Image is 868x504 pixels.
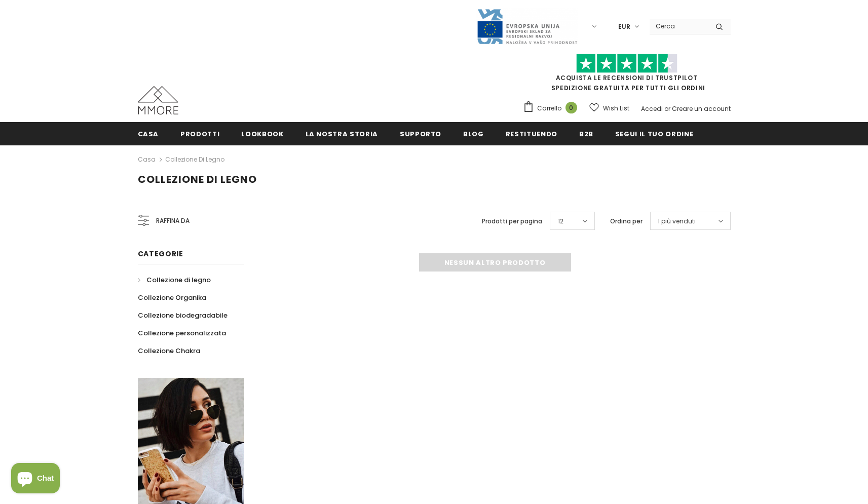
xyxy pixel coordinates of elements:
span: Collezione personalizzata [138,328,226,338]
img: Fidati di Pilot Stars [576,54,677,73]
a: Prodotti [180,122,219,145]
a: supporto [400,122,441,145]
a: Casa [138,122,159,145]
span: EUR [618,22,630,32]
span: or [664,104,670,113]
span: Wish List [603,103,629,113]
img: Javni Razpis [476,8,578,45]
span: Collezione Chakra [138,346,200,356]
span: Collezione di legno [146,275,211,285]
a: Wish List [589,99,629,117]
span: Collezione biodegradabile [138,311,228,320]
a: Creare un account [672,104,731,113]
a: Lookbook [241,122,283,145]
label: Prodotti per pagina [482,216,542,226]
span: Lookbook [241,129,283,139]
span: Collezione di legno [138,172,257,186]
img: Casi MMORE [138,86,178,114]
a: Carrello 0 [523,101,582,116]
span: Casa [138,129,159,139]
a: Collezione di legno [165,155,224,164]
span: I più venduti [658,216,696,226]
a: Restituendo [506,122,557,145]
a: Collezione di legno [138,271,211,289]
a: Collezione Organika [138,289,206,306]
label: Ordina per [610,216,643,226]
span: Raffina da [156,215,190,226]
span: Blog [463,129,484,139]
a: Segui il tuo ordine [615,122,693,145]
inbox-online-store-chat: Shopify online store chat [8,463,63,496]
a: Collezione biodegradabile [138,306,228,324]
a: Blog [463,122,484,145]
a: La nostra storia [306,122,378,145]
span: Restituendo [506,129,557,139]
span: Prodotti [180,129,219,139]
a: Accedi [641,104,663,113]
span: Categorie [138,249,183,259]
span: B2B [579,129,593,139]
span: La nostra storia [306,129,378,139]
input: Search Site [650,19,708,33]
a: Javni Razpis [476,22,578,30]
a: Collezione personalizzata [138,324,226,342]
span: 0 [565,102,577,113]
a: B2B [579,122,593,145]
span: supporto [400,129,441,139]
span: Collezione Organika [138,293,206,302]
span: Carrello [537,103,561,113]
a: Casa [138,153,156,166]
span: 12 [558,216,563,226]
a: Acquista le recensioni di TrustPilot [556,73,698,82]
a: Collezione Chakra [138,342,200,360]
span: Segui il tuo ordine [615,129,693,139]
span: SPEDIZIONE GRATUITA PER TUTTI GLI ORDINI [523,58,731,92]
